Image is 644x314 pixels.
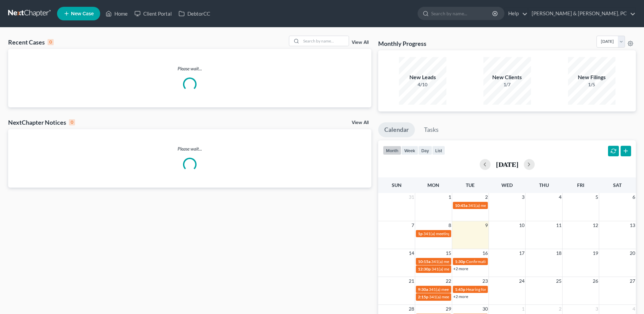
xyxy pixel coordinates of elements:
[505,7,528,20] a: Help
[431,266,497,272] span: 341(a) meeting for [PERSON_NAME]
[69,119,75,125] div: 0
[595,193,599,201] span: 5
[629,249,636,257] span: 20
[429,287,494,292] span: 341(a) meeting for [PERSON_NAME]
[418,122,445,137] a: Tasks
[8,118,75,126] div: NextChapter Notices
[399,81,446,88] div: 4/10
[48,39,54,45] div: 0
[496,161,518,168] h2: [DATE]
[411,221,415,229] span: 7
[418,259,430,264] span: 10:15a
[383,146,401,155] button: month
[568,73,615,81] div: New Filings
[528,7,636,20] a: [PERSON_NAME] & [PERSON_NAME], PC
[632,305,636,313] span: 4
[501,182,513,188] span: Wed
[629,277,636,285] span: 27
[558,305,562,313] span: 2
[568,81,615,88] div: 1/5
[8,38,54,46] div: Recent Cases
[558,193,562,201] span: 4
[432,146,445,155] button: list
[408,249,415,257] span: 14
[401,146,418,155] button: week
[466,259,543,264] span: Confirmation hearing for [PERSON_NAME]
[431,7,493,20] input: Search by name...
[521,305,525,313] span: 1
[466,287,519,292] span: Hearing for [PERSON_NAME]
[408,193,415,201] span: 31
[555,221,562,229] span: 11
[482,305,489,313] span: 30
[418,231,423,236] span: 1p
[131,7,175,20] a: Client Portal
[453,294,468,299] a: +2 more
[483,73,531,81] div: New Clients
[399,73,446,81] div: New Leads
[418,146,432,155] button: day
[577,182,584,188] span: Fri
[595,305,599,313] span: 3
[445,277,452,285] span: 22
[518,277,525,285] span: 24
[418,287,428,292] span: 9:30a
[482,277,489,285] span: 23
[392,182,402,188] span: Sun
[539,182,549,188] span: Thu
[455,203,467,208] span: 10:45a
[352,40,369,45] a: View All
[518,249,525,257] span: 17
[629,221,636,229] span: 13
[632,193,636,201] span: 6
[445,249,452,257] span: 15
[484,193,489,201] span: 2
[418,294,428,299] span: 2:15p
[102,7,131,20] a: Home
[431,259,497,264] span: 341(a) meeting for [PERSON_NAME]
[427,182,439,188] span: Mon
[445,305,452,313] span: 29
[408,305,415,313] span: 28
[555,249,562,257] span: 18
[175,7,214,20] a: DebtorCC
[352,120,369,125] a: View All
[521,193,525,201] span: 3
[483,81,531,88] div: 1/7
[418,266,431,272] span: 12:30p
[453,266,468,271] a: +2 more
[468,203,534,208] span: 341(a) meeting for [PERSON_NAME]
[455,287,465,292] span: 1:45p
[301,36,349,46] input: Search by name...
[448,193,452,201] span: 1
[592,249,599,257] span: 19
[429,294,495,299] span: 341(a) meeting for [PERSON_NAME]
[592,277,599,285] span: 26
[408,277,415,285] span: 21
[378,39,426,48] h3: Monthly Progress
[455,259,465,264] span: 1:30p
[378,122,415,137] a: Calendar
[8,65,371,72] p: Please wait...
[448,221,452,229] span: 8
[8,145,371,152] p: Please wait...
[592,221,599,229] span: 12
[71,11,94,16] span: New Case
[613,182,622,188] span: Sat
[482,249,489,257] span: 16
[518,221,525,229] span: 10
[423,231,489,236] span: 341(a) meeting for [PERSON_NAME]
[466,182,475,188] span: Tue
[555,277,562,285] span: 25
[484,221,489,229] span: 9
